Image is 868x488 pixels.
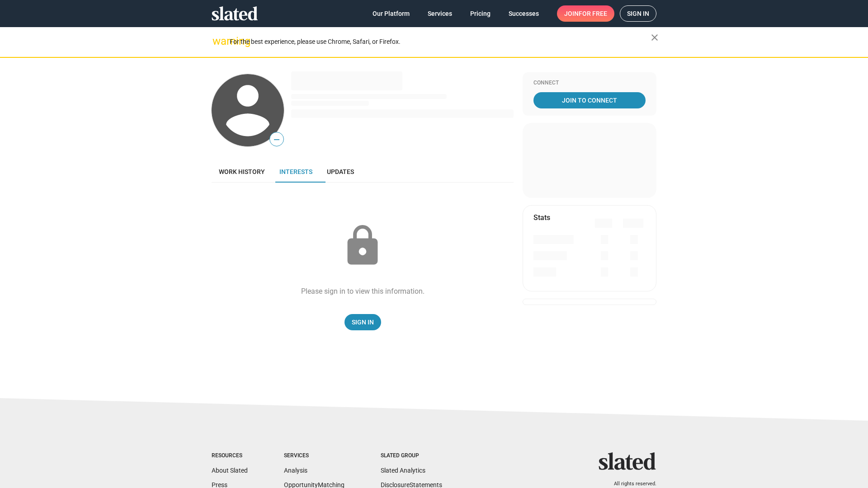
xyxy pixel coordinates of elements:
[284,452,344,460] div: Services
[344,314,381,330] a: Sign In
[649,32,660,43] mat-icon: close
[365,5,417,22] a: Our Platform
[533,92,646,108] a: Join To Connect
[463,5,498,22] a: Pricing
[230,36,651,48] div: For the best experience, please use Chrome, Safari, or Firefox.
[212,161,272,183] a: Work history
[272,161,320,183] a: Interests
[340,223,385,268] mat-icon: lock
[627,6,649,21] span: Sign in
[564,5,607,22] span: Join
[557,5,614,22] a: Joinfor free
[428,5,452,22] span: Services
[212,467,248,474] a: About Slated
[420,5,459,22] a: Services
[284,467,307,474] a: Analysis
[535,92,644,108] span: Join To Connect
[301,286,425,296] div: Please sign in to view this information.
[373,5,410,22] span: Our Platform
[212,452,248,460] div: Resources
[533,80,646,87] div: Connect
[620,5,656,22] a: Sign in
[270,134,283,145] span: —
[470,5,491,22] span: Pricing
[219,168,265,175] span: Work history
[509,5,539,22] span: Successes
[320,161,361,183] a: Updates
[212,36,223,47] mat-icon: warning
[381,467,425,474] a: Slated Analytics
[381,452,442,460] div: Slated Group
[327,168,354,175] span: Updates
[279,168,312,175] span: Interests
[352,314,374,330] span: Sign In
[579,5,607,22] span: for free
[501,5,546,22] a: Successes
[533,213,550,222] mat-card-title: Stats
